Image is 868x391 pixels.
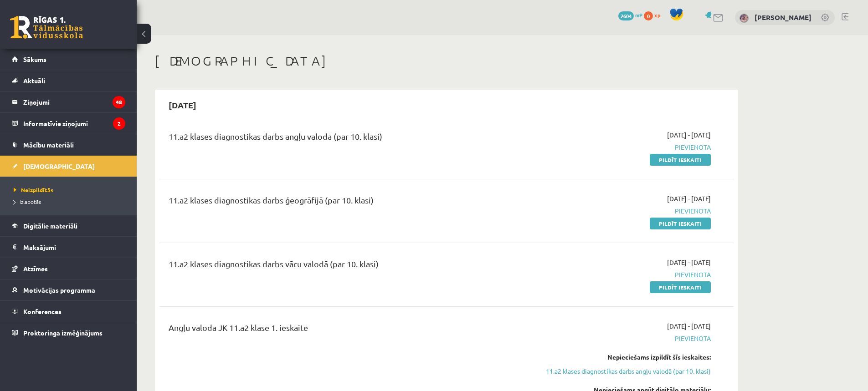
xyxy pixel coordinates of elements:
span: Aktuāli [23,76,45,85]
a: 2604 mP [618,11,642,19]
span: Pievienota [539,334,711,343]
a: Maksājumi [12,237,125,258]
span: Pievienota [539,206,711,216]
span: [DATE] - [DATE] [667,258,711,267]
span: Proktoringa izmēģinājums [23,329,103,337]
div: 11.a2 klases diagnostikas darbs angļu valodā (par 10. klasi) [169,130,525,147]
span: [DATE] - [DATE] [667,194,711,203]
a: Proktoringa izmēģinājums [12,322,125,343]
span: xp [654,11,660,19]
span: Mācību materiāli [23,141,74,149]
a: 11.a2 klases diagnostikas darbs angļu valodā (par 10. klasi) [539,366,711,376]
a: Pildīt ieskaiti [650,154,711,166]
a: Izlabotās [14,198,128,206]
a: Neizpildītās [14,186,128,194]
div: Nepieciešams izpildīt šīs ieskaites: [539,352,711,362]
a: Sākums [12,49,125,70]
span: Atzīmes [23,264,48,273]
div: 11.a2 klases diagnostikas darbs vācu valodā (par 10. klasi) [169,258,525,274]
span: mP [635,11,642,19]
a: Motivācijas programma [12,279,125,300]
span: Sākums [23,55,46,63]
span: [DEMOGRAPHIC_DATA] [23,162,95,170]
i: 2 [113,117,125,130]
a: [DEMOGRAPHIC_DATA] [12,156,125,177]
a: Aktuāli [12,70,125,91]
a: Pildīt ieskaiti [650,281,711,293]
img: Megija Škapare [740,14,749,23]
a: Informatīvie ziņojumi2 [12,113,125,134]
a: Konferences [12,301,125,322]
span: Neizpildītās [14,186,53,193]
span: Motivācijas programma [23,286,95,294]
a: Pildīt ieskaiti [650,218,711,229]
h1: [DEMOGRAPHIC_DATA] [155,53,738,69]
legend: Informatīvie ziņojumi [23,113,125,134]
a: Atzīmes [12,258,125,279]
span: [DATE] - [DATE] [667,130,711,140]
i: 48 [113,96,125,108]
a: [PERSON_NAME] [755,13,812,22]
legend: Ziņojumi [23,91,125,112]
div: Angļu valoda JK 11.a2 klase 1. ieskaite [169,321,525,338]
h2: [DATE] [159,94,205,116]
a: Ziņojumi48 [12,91,125,112]
span: Digitālie materiāli [23,222,77,230]
span: Pievienota [539,270,711,279]
span: Izlabotās [14,198,41,205]
div: 11.a2 klases diagnostikas darbs ģeogrāfijā (par 10. klasi) [169,194,525,211]
span: 2604 [618,11,634,20]
span: 0 [644,11,653,20]
a: Mācību materiāli [12,134,125,155]
legend: Maksājumi [23,237,125,258]
a: Digitālie materiāli [12,215,125,236]
span: [DATE] - [DATE] [667,321,711,331]
a: Rīgas 1. Tālmācības vidusskola [10,16,83,39]
span: Pievienota [539,142,711,152]
span: Konferences [23,307,62,315]
a: 0 xp [644,11,665,19]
